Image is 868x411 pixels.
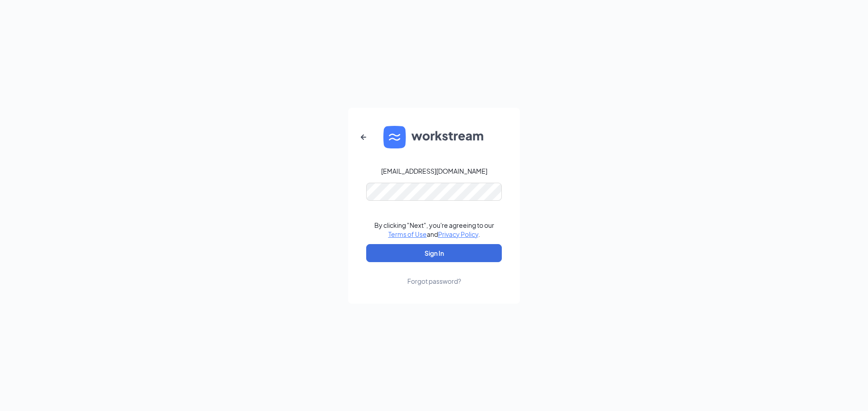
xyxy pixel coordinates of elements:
[381,166,487,175] div: [EMAIL_ADDRESS][DOMAIN_NAME]
[407,277,461,286] div: Forgot password?
[388,230,427,238] a: Terms of Use
[358,132,369,143] svg: ArrowLeftNew
[407,262,461,286] a: Forgot password?
[374,221,494,239] div: By clicking "Next", you're agreeing to our and .
[366,244,502,262] button: Sign In
[438,230,478,238] a: Privacy Policy
[353,126,374,148] button: ArrowLeftNew
[383,126,485,148] img: WS logo and Workstream text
